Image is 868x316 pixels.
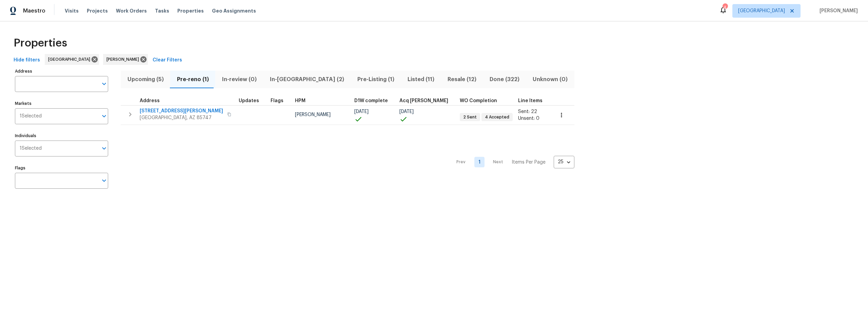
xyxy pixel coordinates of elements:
button: Open [99,176,109,185]
span: [GEOGRAPHIC_DATA] [48,56,93,63]
button: Open [99,79,109,89]
span: [PERSON_NAME] [817,7,858,14]
span: Acq [PERSON_NAME] [399,98,448,103]
nav: Pagination Navigation [450,129,574,196]
span: 1 Selected [20,146,42,151]
span: Address [140,98,160,103]
span: Listed (11) [405,75,437,84]
span: Projects [87,7,108,14]
span: Properties [177,7,204,14]
span: HPM [295,98,305,103]
span: Upcoming (5) [125,75,166,84]
span: Geo Assignments [212,7,256,14]
div: [PERSON_NAME] [103,54,148,65]
button: Open [99,111,109,121]
span: [GEOGRAPHIC_DATA], AZ 85747 [140,114,223,121]
span: In-[GEOGRAPHIC_DATA] (2) [267,75,347,84]
span: Maestro [23,7,45,14]
span: [DATE] [399,109,414,114]
span: Properties [14,40,67,47]
p: Items Per Page [512,159,546,166]
span: 2 Sent [460,114,479,120]
span: 4 Accepted [482,114,512,120]
span: Tasks [155,8,169,13]
button: Hide filters [11,54,43,67]
label: Address [15,69,108,73]
span: [GEOGRAPHIC_DATA] [738,7,785,14]
span: Unsent: 0 [518,116,539,121]
span: Line Items [518,98,542,103]
div: 4 [723,4,727,11]
span: [PERSON_NAME] [295,112,331,117]
span: Done (322) [487,75,522,84]
span: Pre-reno (1) [174,75,211,84]
button: Clear Filters [150,54,185,67]
span: D1W complete [354,98,388,103]
span: Updates [239,98,259,103]
span: 1 Selected [20,113,42,119]
div: [GEOGRAPHIC_DATA] [45,54,99,65]
span: Hide filters [14,56,40,64]
span: [PERSON_NAME] [106,56,142,63]
span: WO Completion [460,98,497,103]
span: Resale (12) [445,75,479,84]
label: Individuals [15,134,108,138]
span: Clear Filters [153,56,182,64]
a: Goto page 1 [474,157,485,167]
div: 25 [554,153,574,171]
span: Visits [65,7,79,14]
span: [DATE] [354,109,369,114]
span: In-review (0) [219,75,259,84]
label: Flags [15,166,108,170]
span: Flags [271,98,283,103]
span: Sent: 22 [518,109,537,114]
span: Work Orders [116,7,147,14]
button: Open [99,144,109,153]
span: Pre-Listing (1) [355,75,397,84]
span: Unknown (0) [530,75,570,84]
span: [STREET_ADDRESS][PERSON_NAME] [140,108,223,114]
label: Markets [15,101,108,106]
